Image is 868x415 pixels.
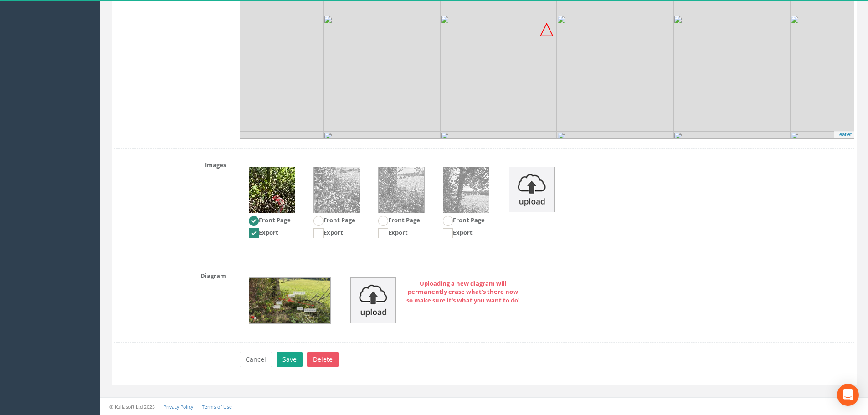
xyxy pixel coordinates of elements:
[207,15,324,132] img: 84712@2x
[313,228,343,238] label: Export
[557,15,673,132] img: 84712@2x
[249,278,330,323] img: b4194075-6f40-d510-001a-6c6ab6fef446_c5c7cf9f-15f9-0514-e8c7-ec16132fcf20_renderedBackgroundImage...
[277,352,303,367] button: Save
[406,279,520,304] strong: Uploading a new diagram will permanently erase what's there now so make sure it's what you want t...
[307,352,339,367] button: Delete
[378,228,408,238] label: Export
[109,404,155,410] small: © Kullasoft Ltd 2025
[509,167,555,212] img: upload_icon.png
[207,132,324,248] img: 84713@2x
[378,216,420,226] label: Front Page
[440,15,557,132] img: 84712@2x
[673,15,790,132] img: 84712@2x
[837,132,852,137] a: Leaflet
[202,404,232,410] a: Terms of Use
[443,167,489,213] img: b4194075-6f40-d510-001a-6c6ab6fef446_a71e1f4f-414c-d725-c64c-e0a8b4a663ba_thumb.jpg
[443,216,485,226] label: Front Page
[443,228,473,238] label: Export
[540,23,554,36] img: map_target.png
[164,404,193,410] a: Privacy Policy
[240,352,272,367] button: Cancel
[379,167,424,213] img: b4194075-6f40-d510-001a-6c6ab6fef446_ef2da314-2aa1-8791-6566-b6d366a9996e_thumb.jpg
[249,228,278,238] label: Export
[557,132,673,248] img: 84713@2x
[324,132,440,248] img: 84713@2x
[107,158,233,169] label: Images
[837,384,859,406] div: Open Intercom Messenger
[314,167,360,213] img: b4194075-6f40-d510-001a-6c6ab6fef446_f627ea49-a73d-3c45-5680-0016d75501cf_thumb.jpg
[313,216,355,226] label: Front Page
[350,277,396,323] img: upload_icon.png
[249,216,291,226] label: Front Page
[673,132,790,248] img: 84713@2x
[249,167,295,213] img: b4194075-6f40-d510-001a-6c6ab6fef446_da8ce0a4-e7e1-6bff-261e-77b7a609cd09_thumb.jpg
[324,15,440,132] img: 84712@2x
[440,132,557,248] img: 84713@2x
[107,268,233,280] label: Diagram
